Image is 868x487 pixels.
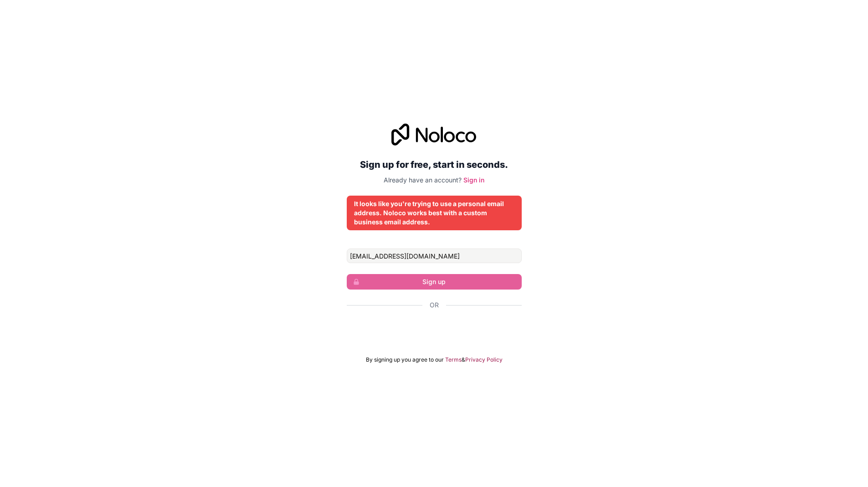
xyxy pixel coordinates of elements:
button: Sign up [347,274,522,290]
span: & [462,356,465,363]
span: Already have an account? [384,176,462,184]
iframe: Кнопка "Войти с аккаунтом Google" [342,320,526,340]
a: Sign in [463,176,484,184]
a: Terms [445,356,462,363]
a: Privacy Policy [465,356,503,363]
span: By signing up you agree to our [366,356,444,363]
h2: Sign up for free, start in seconds. [347,156,522,173]
span: Or [430,300,439,310]
div: It looks like you're trying to use a personal email address. Noloco works best with a custom busi... [354,199,514,227]
input: Email address [347,249,522,263]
